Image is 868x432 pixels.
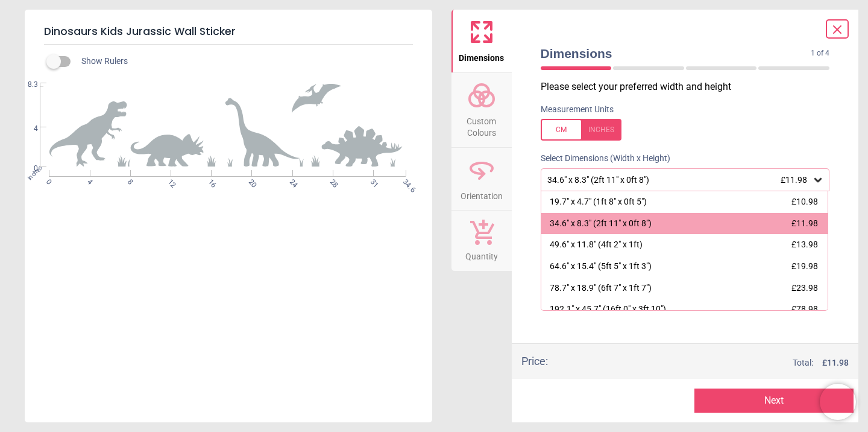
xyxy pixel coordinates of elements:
[791,197,818,206] span: £10.98
[550,218,652,230] div: 34.6" x 8.3" (2ft 11" x 0ft 8")
[125,177,133,185] span: 8
[459,46,504,65] span: Dimensions
[550,196,647,208] div: 19.7" x 4.7" (1ft 8" x 0ft 5")
[822,357,849,369] span: £
[400,177,408,185] span: 34.6
[550,261,652,273] div: 64.6" x 15.4" (5ft 5" x 1ft 3")
[44,19,413,45] h5: Dinosaurs Kids Jurassic Wall Sticker
[451,10,512,72] button: Dimensions
[327,177,335,185] span: 28
[811,48,829,59] span: 1 of 4
[791,218,818,228] span: £11.98
[246,177,254,185] span: 20
[550,303,666,316] div: 192.1" x 45.7" (16ft 0" x 3ft 10")
[791,240,818,249] span: £13.98
[453,110,511,139] span: Custom Colours
[165,177,173,185] span: 12
[791,304,818,314] span: £78.98
[694,389,854,413] button: Next
[781,175,807,185] span: £11.98
[521,354,548,369] div: Price :
[541,104,614,116] label: Measurement Units
[451,211,512,271] button: Quantity
[54,54,432,69] div: Show Rulers
[451,148,512,211] button: Orientation
[550,282,652,294] div: 78.7" x 18.9" (6ft 7" x 1ft 7")
[546,175,813,185] div: 34.6" x 8.3" (2ft 11" x 0ft 8")
[827,358,849,367] span: 11.98
[791,261,818,271] span: £19.98
[15,124,38,134] span: 4
[820,384,856,420] iframe: Brevo live chat
[84,177,92,185] span: 4
[791,283,818,293] span: £23.98
[566,357,849,369] div: Total:
[541,80,840,94] p: Please select your preferred width and height
[541,45,811,62] span: Dimensions
[15,164,38,174] span: 0
[550,239,643,251] div: 49.6" x 11.8" (4ft 2" x 1ft)
[206,177,213,185] span: 16
[43,177,51,185] span: 0
[15,80,38,90] span: 8.3
[531,153,670,165] label: Select Dimensions (Width x Height)
[368,177,376,185] span: 31
[451,73,512,147] button: Custom Colours
[461,185,503,203] span: Orientation
[287,177,295,185] span: 24
[465,245,498,263] span: Quantity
